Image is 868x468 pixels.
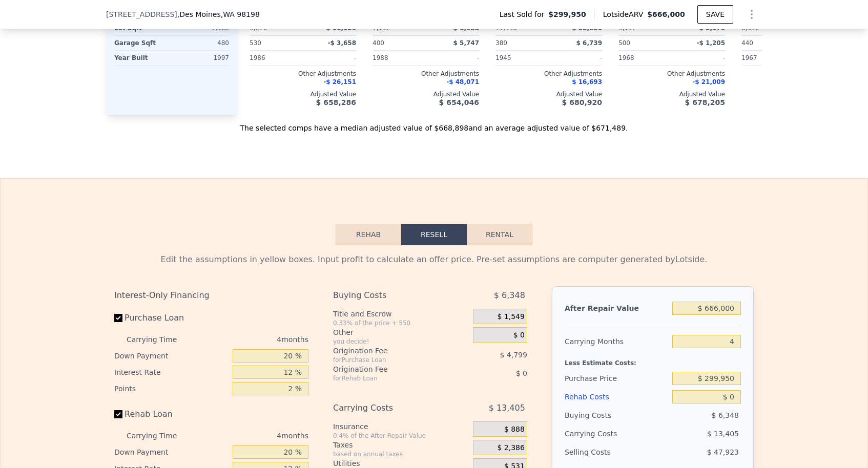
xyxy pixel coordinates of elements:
[401,224,467,245] button: Resell
[741,39,753,47] span: 440
[618,90,725,98] div: Adjusted Value
[707,430,739,438] span: $ 13,405
[495,90,602,98] div: Adjusted Value
[685,98,725,107] span: $ 678,205
[707,448,739,456] span: $ 47,923
[333,399,447,417] div: Carrying Costs
[174,51,229,65] div: 1997
[373,51,424,65] div: 1988
[565,406,668,424] div: Buying Costs
[692,78,725,86] span: -$ 21,009
[114,380,229,397] div: Points
[565,443,668,461] div: Selling Costs
[565,299,668,317] div: After Repair Value
[495,70,602,78] div: Other Adjustments
[489,399,525,417] span: $ 13,405
[174,36,229,50] div: 480
[741,90,848,98] div: Adjusted Value
[114,348,229,364] div: Down Payment
[697,39,725,47] span: -$ 1,205
[618,70,725,78] div: Other Adjustments
[197,428,308,444] div: 4 months
[565,351,741,369] div: Less Estimate Costs:
[333,309,469,319] div: Title and Escrow
[647,10,685,18] span: $666,000
[500,9,549,19] span: Last Sold for
[495,39,507,47] span: 380
[114,410,122,418] input: Rehab Loan
[221,10,260,18] span: , WA 98198
[373,70,479,78] div: Other Adjustments
[504,425,525,434] span: $ 888
[467,224,532,245] button: Rental
[323,78,356,86] span: -$ 26,151
[576,39,602,47] span: $ 6,739
[333,440,469,450] div: Taxes
[741,70,848,78] div: Other Adjustments
[316,98,356,107] span: $ 658,286
[674,51,725,65] div: -
[333,364,447,374] div: Origination Fee
[618,39,630,47] span: 500
[197,331,308,348] div: 4 months
[497,312,524,322] span: $ 1,549
[114,309,229,327] label: Purchase Loan
[127,331,193,348] div: Carrying Time
[250,39,261,47] span: 530
[250,70,356,78] div: Other Adjustments
[177,9,260,19] span: , Des Moines
[114,253,754,266] div: Edit the assumptions in yellow boxes. Input profit to calculate an offer price. Pre-set assumptio...
[494,286,525,305] span: $ 6,348
[114,51,170,65] div: Year Built
[114,444,229,460] div: Down Payment
[453,39,479,47] span: $ 5,747
[446,78,479,86] span: -$ 48,071
[114,286,308,305] div: Interest-Only Financing
[333,421,469,432] div: Insurance
[106,9,177,19] span: [STREET_ADDRESS]
[565,332,668,351] div: Carrying Months
[127,428,193,444] div: Carrying Time
[439,98,479,107] span: $ 654,046
[513,331,525,340] span: $ 0
[497,443,524,453] span: $ 2,386
[565,424,629,443] div: Carrying Costs
[114,364,229,380] div: Interest Rate
[516,369,527,377] span: $ 0
[565,388,668,406] div: Rehab Costs
[336,224,401,245] button: Rehab
[551,51,602,65] div: -
[114,314,122,322] input: Purchase Loan
[562,98,602,107] span: $ 680,920
[106,115,762,133] div: The selected comps have a median adjusted value of $668,898 and an average adjusted value of $671...
[603,9,647,19] span: Lotside ARV
[114,36,170,50] div: Garage Sqft
[250,90,356,98] div: Adjusted Value
[741,4,762,25] button: Show Options
[114,405,229,423] label: Rehab Loan
[495,51,547,65] div: 1945
[741,51,793,65] div: 1967
[328,39,356,47] span: -$ 3,658
[373,90,479,98] div: Adjusted Value
[333,319,469,327] div: 0.33% of the price + 550
[428,51,479,65] div: -
[333,450,469,458] div: based on annual taxes
[618,51,670,65] div: 1968
[572,78,602,86] span: $ 16,693
[500,351,527,359] span: $ 4,799
[333,346,447,356] div: Origination Fee
[697,5,733,24] button: SAVE
[333,432,469,440] div: 0.4% of the After Repair Value
[333,286,447,305] div: Buying Costs
[333,356,447,364] div: for Purchase Loan
[305,51,356,65] div: -
[333,337,469,346] div: you decide!
[565,369,668,388] div: Purchase Price
[250,51,301,65] div: 1986
[373,39,384,47] span: 400
[712,411,739,419] span: $ 6,348
[333,327,469,337] div: Other
[548,9,586,19] span: $299,950
[333,374,447,382] div: for Rehab Loan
